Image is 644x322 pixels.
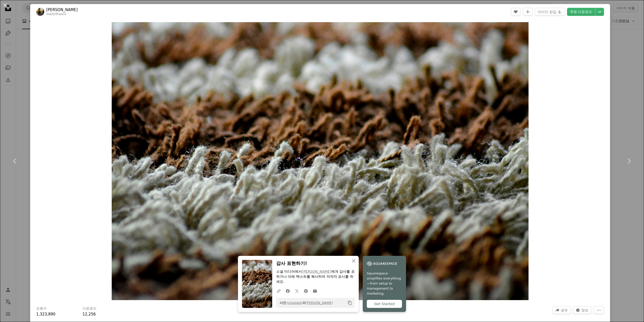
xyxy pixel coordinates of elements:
button: 컬렉션에 추가 [523,8,533,16]
a: [PERSON_NAME] [46,7,78,12]
a: Squarespace simplifies everything—from setup to management to marketing.Get Started [363,256,406,312]
a: [PERSON_NAME] [306,301,333,305]
a: 다음 [614,137,644,185]
a: Unsplash [287,301,302,305]
a: Pinterest에 공유 [301,286,310,296]
img: 갈색과 흰색 러그 [112,22,529,300]
a: 이메일로 공유에 공유 [310,286,319,296]
button: 이 이미지 관련 통계 [573,306,591,314]
h3: 다운로드 [83,306,97,311]
button: 좋아요 [511,8,521,16]
h3: 조회수 [36,306,47,311]
span: 정보 [581,306,588,314]
span: 공유 [561,306,568,314]
span: Squarespace simplifies everything—from setup to management to marketing. [367,271,402,296]
img: file-1747939142011-51e5cc87e3c9 [367,260,397,267]
div: Get Started [367,300,402,308]
span: 사진: 의 [277,299,333,307]
button: 더 많은 작업 [593,306,604,314]
button: 이미지 편집 [535,8,565,16]
a: [PERSON_NAME] [302,269,331,273]
a: martinfranco [46,12,66,16]
span: 1,323,890 [36,312,55,316]
button: 클립보드에 복사하기 [346,299,354,307]
span: 12,256 [83,312,96,316]
p: 소셜 미디어에서 에게 감사를 표하거나 아래 텍스트를 복사하여 저작자 표시를 하세요. [276,269,355,284]
img: Martin Franco의 프로필로 이동 [36,8,44,16]
a: Facebook에 공유 [283,286,292,296]
button: 이 이미지 공유 [552,306,571,314]
button: 다운로드 크기 선택 [595,8,604,16]
button: 이 이미지 확대 [112,22,529,300]
a: Twitter에 공유 [292,286,301,296]
a: 무료 다운로드 [567,8,595,16]
h3: 감사 표현하기! [276,260,355,267]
